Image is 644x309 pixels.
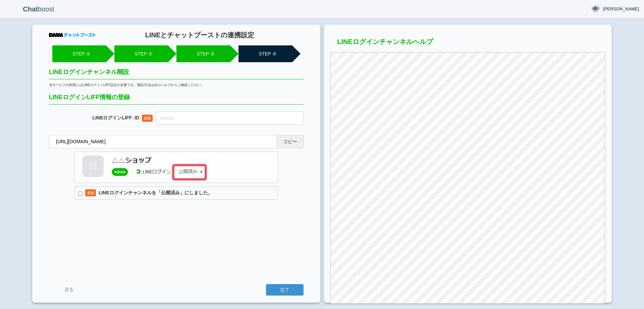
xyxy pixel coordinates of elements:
span: 必須 [142,115,153,122]
span: 必須 [85,189,96,196]
li: STEP ① [52,45,106,62]
h2: LINEログインLIFF情報の登録 [49,94,304,105]
a: 戻る [49,283,89,296]
li: STEP ② [114,45,168,62]
h3: LINEログインチャンネルヘルプ [330,38,605,49]
input: 必須LINEログインチャンネルを「公開済み」にしました。 [78,192,83,196]
input: xxxxxx [156,111,304,125]
input: 完了 [266,284,304,296]
label: LINEログインチャンネルを「公開済み」にしました。 [74,186,278,200]
button: コピー [277,135,304,148]
dt: LINEログインLIFF_ID [49,115,156,121]
img: LINEログインチャンネル情報の登録確認 [74,152,278,183]
img: User Image [591,4,600,13]
li: STEP ④ [238,45,292,62]
h1: LINEとチャットブーストの連携設定 [96,31,304,39]
li: STEP ③ [176,45,230,62]
div: 当サービスの利用にはLINEログインLIFF設定が必要です。開設方法は右のヘルプからご確認ください。 [49,83,304,87]
p: boost [5,1,72,17]
img: DMMチャットブースト [49,33,96,37]
h2: LINEログインチャンネル開設 [49,69,304,79]
span: [PERSON_NAME] [603,6,639,12]
b: Chat [23,5,38,13]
